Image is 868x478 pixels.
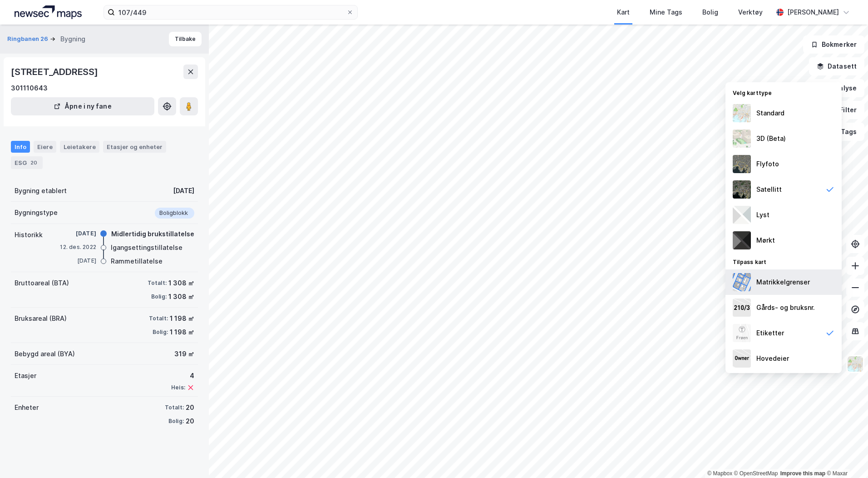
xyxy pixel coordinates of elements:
[173,185,194,196] div: [DATE]
[15,229,43,240] div: Historikk
[823,434,868,478] iframe: Chat Widget
[725,253,842,269] div: Tilpass kart
[733,324,751,342] img: Z
[169,32,202,46] button: Tilbake
[148,279,167,287] div: Totalt:
[617,7,630,18] div: Kart
[738,7,763,18] div: Verktøy
[756,159,779,169] div: Flyfoto
[734,470,778,477] a: OpenStreetMap
[7,35,50,44] button: Ringbanen 26
[168,291,194,302] div: 1 308 ㎡
[823,434,868,478] div: Kontrollprogram for chat
[803,35,864,54] button: Bokmerker
[34,141,56,153] div: Eiere
[15,207,58,218] div: Bygningstype
[111,229,194,239] div: Midlertidig brukstillatelse
[186,416,194,427] div: 20
[11,141,30,153] div: Info
[822,123,864,141] button: Tags
[756,235,775,246] div: Mørkt
[171,370,194,381] div: 4
[11,156,43,169] div: ESG
[174,349,194,359] div: 319 ㎡
[186,402,194,413] div: 20
[702,7,718,18] div: Bolig
[111,242,182,253] div: Igangsettingstillatelse
[821,101,864,119] button: Filter
[756,277,810,288] div: Matrikkelgrenser
[15,370,36,381] div: Etasjer
[707,470,732,477] a: Mapbox
[165,404,184,411] div: Totalt:
[107,143,163,151] div: Etasjer og enheter
[15,313,67,324] div: Bruksareal (BRA)
[756,108,784,119] div: Standard
[60,141,99,153] div: Leietakere
[60,243,96,251] div: 12. des. 2022
[151,293,167,300] div: Bolig:
[756,209,769,220] div: Lyst
[733,273,751,291] img: cadastreBorders.cfe08de4b5ddd52a10de.jpeg
[733,299,751,317] img: cadastreKeys.547ab17ec502f5a4ef2b.jpeg
[168,278,194,289] div: 1 308 ㎡
[733,155,751,173] img: Z
[756,328,784,339] div: Etiketter
[11,83,48,94] div: 301110643
[29,158,39,167] div: 20
[60,229,96,238] div: [DATE]
[11,65,100,79] div: [STREET_ADDRESS]
[170,313,194,324] div: 1 198 ㎡
[809,57,864,75] button: Datasett
[756,184,782,195] div: Satellitt
[733,206,751,224] img: luj3wr1y2y3+OchiMxRmMxRlscgabnMEmZ7DJGWxyBpucwSZnsMkZbHIGm5zBJmewyRlscgabnMEmZ7DJGWxyBpucwSZnsMkZ...
[725,84,842,100] div: Velg karttype
[812,79,864,97] button: Analyse
[15,185,67,196] div: Bygning etablert
[756,302,815,313] div: Gårds- og bruksnr.
[15,349,75,359] div: Bebygd areal (BYA)
[733,104,751,122] img: Z
[15,402,39,413] div: Enheter
[15,5,82,19] img: logo.a4113a55bc3d86da70a041830d287a7e.svg
[171,384,185,391] div: Heis:
[780,470,825,477] a: Improve this map
[733,129,751,148] img: Z
[733,180,751,199] img: 9k=
[15,278,69,289] div: Bruttoareal (BTA)
[756,133,786,144] div: 3D (Beta)
[60,34,85,45] div: Bygning
[847,355,864,373] img: Z
[115,5,346,19] input: Søk på adresse, matrikkel, gårdeiere, leietakere eller personer
[756,353,789,364] div: Hovedeier
[111,256,163,267] div: Rammetillatelse
[168,418,184,425] div: Bolig:
[149,315,168,322] div: Totalt:
[733,231,751,249] img: nCdM7BzjoCAAAAAElFTkSuQmCC
[153,329,168,336] div: Bolig:
[11,97,154,115] button: Åpne i ny fane
[787,7,839,18] div: [PERSON_NAME]
[650,7,682,18] div: Mine Tags
[60,257,96,265] div: [DATE]
[170,327,194,338] div: 1 198 ㎡
[733,349,751,368] img: majorOwner.b5e170eddb5c04bfeeff.jpeg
